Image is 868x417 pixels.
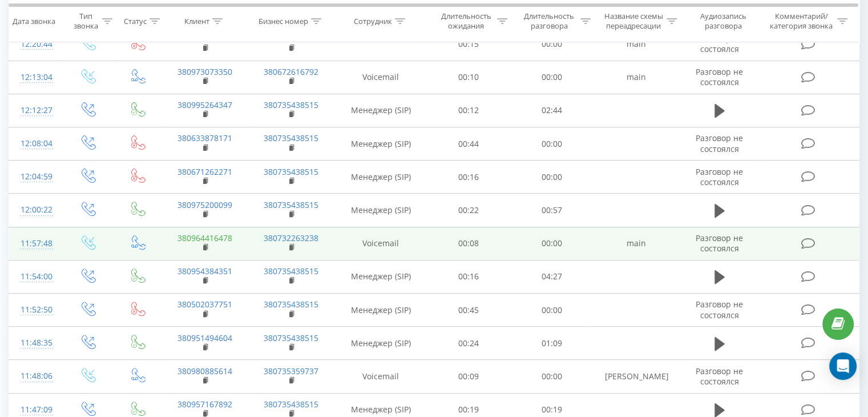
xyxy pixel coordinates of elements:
[427,61,510,94] td: 00:10
[427,127,510,161] td: 00:44
[427,27,510,61] td: 00:15
[21,232,51,255] div: 11:57:48
[334,61,427,94] td: Voicemail
[334,161,427,194] td: Менеджер (SIP)
[593,360,679,393] td: [PERSON_NAME]
[334,260,427,293] td: Менеджер (SIP)
[520,12,578,31] div: Длительность разговора
[177,166,232,177] a: 380671262271
[510,61,593,94] td: 00:00
[264,332,318,343] a: 380735438515
[264,133,318,143] a: 380735438515
[696,232,743,254] span: Разговор не состоялся
[177,33,232,44] a: 380633878171
[264,99,318,110] a: 380735438515
[21,133,51,155] div: 12:08:04
[427,294,510,327] td: 00:45
[21,166,51,188] div: 12:04:59
[177,232,232,243] a: 380964416478
[264,399,318,410] a: 380735438515
[593,227,679,260] td: main
[593,27,679,61] td: main
[696,66,743,87] span: Разговор не состоялся
[124,17,147,26] div: Статус
[21,33,51,55] div: 12:20:44
[21,365,51,387] div: 11:48:06
[259,17,308,26] div: Бизнес номер
[177,299,232,310] a: 380502037751
[829,352,857,380] div: Open Intercom Messenger
[604,12,664,31] div: Название схемы переадресации
[427,227,510,260] td: 00:08
[264,299,318,310] a: 380735438515
[13,17,55,26] div: Дата звонка
[427,360,510,393] td: 00:09
[334,127,427,161] td: Менеджер (SIP)
[21,99,51,122] div: 12:12:27
[177,399,232,410] a: 380957167892
[264,266,318,276] a: 380735438515
[264,366,318,376] a: 380735359737
[334,360,427,393] td: Voicemail
[72,12,99,31] div: Тип звонка
[510,161,593,194] td: 00:00
[264,166,318,177] a: 380735438515
[21,199,51,221] div: 12:00:22
[264,66,318,77] a: 380672616792
[438,12,495,31] div: Длительность ожидания
[510,194,593,227] td: 00:57
[427,260,510,293] td: 00:16
[21,332,51,354] div: 11:48:35
[334,94,427,127] td: Менеджер (SIP)
[21,299,51,321] div: 11:52:50
[510,94,593,127] td: 02:44
[510,27,593,61] td: 00:00
[334,327,427,360] td: Менеджер (SIP)
[510,327,593,360] td: 01:09
[510,294,593,327] td: 00:00
[21,266,51,288] div: 11:54:00
[696,133,743,154] span: Разговор не состоялся
[264,232,318,243] a: 380732263238
[427,94,510,127] td: 00:12
[177,66,232,77] a: 380973073350
[510,227,593,260] td: 00:00
[177,133,232,143] a: 380633878171
[696,166,743,187] span: Разговор не состоялся
[334,294,427,327] td: Менеджер (SIP)
[510,260,593,293] td: 04:27
[696,366,743,387] span: Разговор не состоялся
[696,299,743,320] span: Разговор не состоялся
[354,17,392,26] div: Сотрудник
[510,127,593,161] td: 00:00
[334,194,427,227] td: Менеджер (SIP)
[184,17,209,26] div: Клиент
[510,360,593,393] td: 00:00
[177,99,232,110] a: 380995264347
[264,199,318,210] a: 380735438515
[593,61,679,94] td: main
[177,366,232,376] a: 380980885614
[696,33,743,54] span: Разговор не состоялся
[690,12,757,31] div: Аудиозапись разговора
[177,266,232,276] a: 380954384351
[334,227,427,260] td: Voicemail
[427,194,510,227] td: 00:22
[427,161,510,194] td: 00:16
[177,332,232,343] a: 380951494604
[177,199,232,210] a: 380975200099
[264,33,318,44] a: 380735438515
[768,12,834,31] div: Комментарий/категория звонка
[427,327,510,360] td: 00:24
[21,66,51,89] div: 12:13:04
